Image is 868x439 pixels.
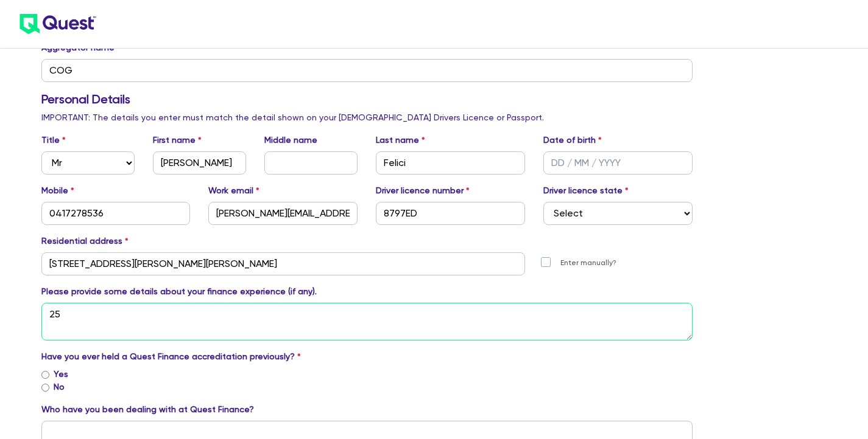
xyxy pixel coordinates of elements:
label: Driver licence number [376,184,470,197]
label: Who have you been dealing with at Quest Finance? [41,403,254,416]
label: Residential address [41,235,129,247]
label: No [54,381,65,393]
input: DD / MM / YYYY [543,151,693,175]
label: First name [153,134,202,147]
label: Please provide some details about your finance experience (if any). [41,285,317,298]
label: Work email [208,184,259,197]
label: Enter manually? [560,257,616,269]
label: Have you ever held a Quest Finance accreditation previously? [41,350,301,363]
label: Last name [376,134,425,147]
label: Date of birth [543,134,602,147]
label: Middle name [264,134,317,147]
img: quest-logo [19,14,96,34]
label: Driver licence state [543,184,629,197]
label: Title [41,134,66,147]
h3: Personal Details [41,92,693,106]
label: Mobile [41,184,74,197]
label: Yes [54,368,68,381]
p: IMPORTANT: The details you enter must match the detail shown on your [DEMOGRAPHIC_DATA] Drivers L... [41,111,693,124]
